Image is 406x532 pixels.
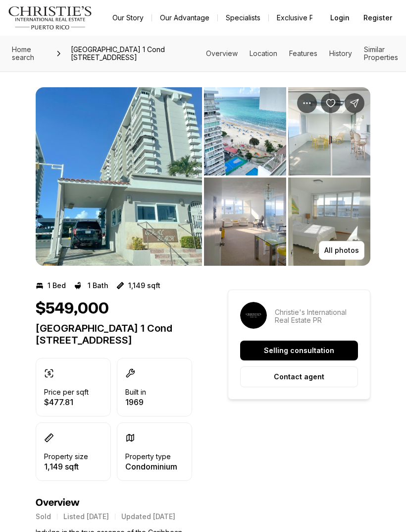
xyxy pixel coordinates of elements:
button: Login [324,8,355,28]
p: 1 Bed [48,282,66,290]
p: Property size [44,453,88,461]
span: Register [363,14,392,22]
a: Home search [8,42,51,65]
button: Share Property: Coral Beach 1 Cond AVENIDA ISLA VERDE #2008 [345,93,364,113]
button: Property options [297,93,317,113]
a: Skip to: Location [250,49,277,58]
p: Updated [DATE] [121,513,175,521]
h1: $549,000 [36,299,109,318]
p: Sold [36,513,51,521]
p: Built in [125,388,146,396]
button: View image gallery [204,87,286,176]
button: View image gallery [204,177,286,266]
a: Exclusive Properties [269,11,352,25]
button: Save Property: Coral Beach 1 Cond AVENIDA ISLA VERDE #2008 [321,93,341,113]
p: Selling consultation [264,347,334,355]
p: Condominium [125,463,177,471]
p: Contact agent [274,373,324,381]
nav: Page section menu [206,46,398,61]
p: All photos [324,246,359,254]
li: 1 of 3 [36,87,202,266]
span: Home search [12,45,34,61]
button: Register [357,8,398,28]
p: 1,149 sqft [128,282,160,290]
p: Price per sqft [44,388,89,396]
div: Listing Photos [36,87,370,266]
h4: Overview [36,497,192,509]
a: Skip to: Similar Properties [364,45,398,61]
a: Our Story [104,11,152,25]
p: Property type [125,453,171,461]
button: All photos [319,241,364,260]
button: View image gallery [288,177,370,266]
a: Skip to: Features [289,49,317,58]
p: Listed [DATE] [63,513,109,521]
li: 2 of 3 [204,87,370,266]
a: Specialists [218,11,268,25]
button: View image gallery [288,87,370,176]
a: Our Advantage [152,11,217,25]
a: Skip to: Overview [206,49,238,58]
img: logo [8,6,93,30]
p: Christie's International Real Estate PR [275,308,358,324]
button: View image gallery [36,87,202,266]
p: 1,149 sqft [44,463,88,471]
p: $477.81 [44,398,89,406]
a: Skip to: History [329,49,352,58]
p: 1 Bath [88,282,108,290]
span: Login [330,14,350,22]
button: Contact agent [240,366,358,387]
button: Selling consultation [240,341,358,360]
p: 1969 [125,398,146,406]
p: [GEOGRAPHIC_DATA] 1 Cond [STREET_ADDRESS] [36,322,192,346]
span: [GEOGRAPHIC_DATA] 1 Cond [STREET_ADDRESS] [67,42,206,65]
